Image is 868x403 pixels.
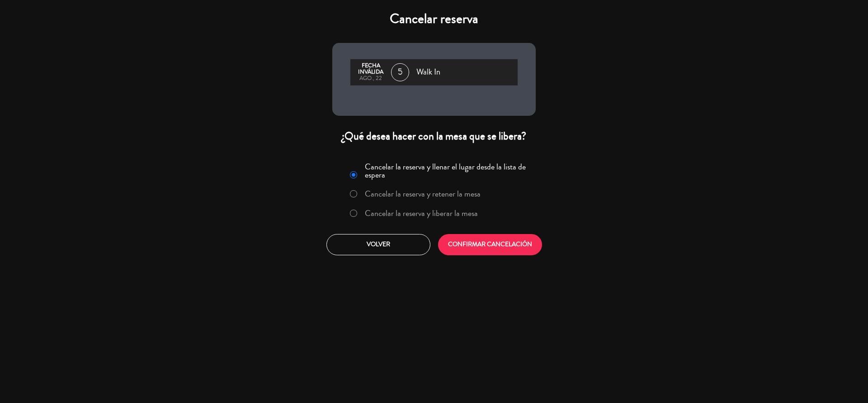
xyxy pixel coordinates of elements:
label: Cancelar la reserva y liberar la mesa [365,209,478,217]
div: ago., 22 [355,75,387,82]
span: 5 [391,63,409,81]
button: Volver [326,234,430,255]
span: Walk In [416,66,440,79]
label: Cancelar la reserva y llenar el lugar desde la lista de espera [365,163,530,179]
label: Cancelar la reserva y retener la mesa [365,190,481,198]
div: ¿Qué desea hacer con la mesa que se libera? [332,129,536,143]
h4: Cancelar reserva [332,11,536,27]
button: CONFIRMAR CANCELACIÓN [438,234,542,255]
div: Fecha inválida [355,63,387,75]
